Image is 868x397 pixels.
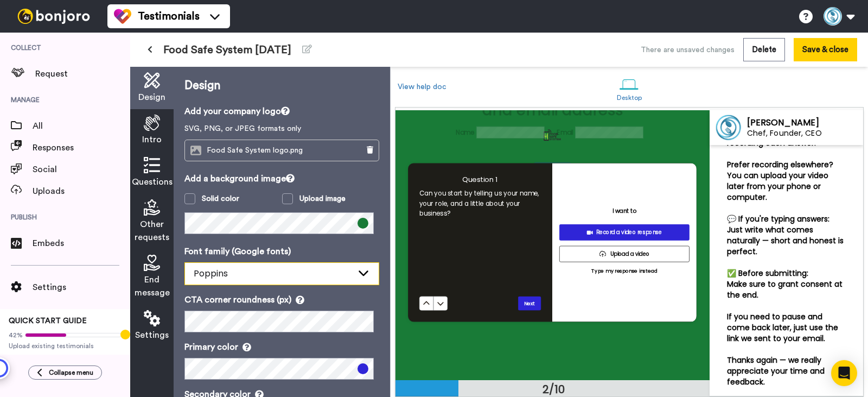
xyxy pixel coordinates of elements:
div: 2/10 [527,382,579,397]
span: 42% [9,331,23,339]
span: Read the question before recording each answer. [727,127,826,148]
div: Open Intercom Messenger [831,360,857,386]
p: CTA corner roundness (px) [184,293,379,306]
span: Upload existing testimonials [9,342,122,350]
span: End message [135,273,170,299]
p: Type my response instead [592,267,658,274]
button: Upload a video [559,246,690,262]
span: Uploads [33,185,130,198]
div: Desktop [617,94,642,102]
button: Next [518,297,541,311]
span: Other requests [135,218,169,244]
span: ✅ Before submitting: [727,268,808,279]
h4: Question 1 [419,174,541,184]
span: Poppins [194,267,228,280]
p: Add a background image [184,172,379,185]
div: Solid color [202,193,239,204]
span: If you need to pause and come back later, just use the link we sent to your email. [727,311,840,344]
p: I want to [612,207,637,216]
p: Primary color [184,341,379,354]
a: View help doc [398,83,446,91]
img: 6b672b91-1f50-4a88-9363-5b724e28d4f4 [544,128,561,145]
span: QUICK START GUIDE [9,317,87,325]
div: Tooltip anchor [120,330,130,339]
img: tm-color.svg [114,8,131,25]
div: There are unsaved changes [641,45,735,55]
span: Prefer recording elsewhere? You can upload your video later from your phone or computer. [727,159,835,203]
span: Design [138,91,165,104]
span: All [33,119,130,133]
span: Testimonials [138,9,200,24]
div: Upload image [299,193,346,204]
span: Request [35,67,130,80]
span: Thanks again — we really appreciate your time and feedback. [727,355,827,387]
p: Design [184,78,379,94]
span: Make sure to grant consent at the end. [727,279,845,300]
button: Collapse menu [28,366,102,380]
p: Font family (Google fonts) [184,245,379,258]
span: Settings [33,281,130,294]
button: Record a video response [559,224,690,241]
a: Desktop [611,70,648,107]
button: Delete [743,38,785,61]
span: 💬 If you're typing answers: [727,213,829,224]
span: Settings [135,329,169,342]
p: SVG, PNG, or JPEG formats only [184,123,379,134]
span: Just write what comes naturally — short and honest is perfect. [727,224,846,257]
div: [PERSON_NAME] [747,117,863,128]
span: Collapse menu [49,368,93,377]
span: Intro [142,133,162,146]
img: Profile Image [716,115,742,141]
span: Food Safe System logo.png [207,146,308,155]
span: Food Safe System [DATE] [163,42,291,58]
span: Questions [132,175,173,188]
div: Chef, Founder, CEO [747,129,863,138]
img: bj-logo-header-white.svg [13,9,94,24]
span: Social [33,163,130,176]
button: Save & close [794,38,857,61]
p: Add your company logo [184,105,379,118]
span: Responses [33,141,130,154]
span: Embeds [33,237,130,250]
div: Record a video response [565,228,684,237]
span: Can you start by telling us your name, your role, and a little about your business? [419,189,541,218]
